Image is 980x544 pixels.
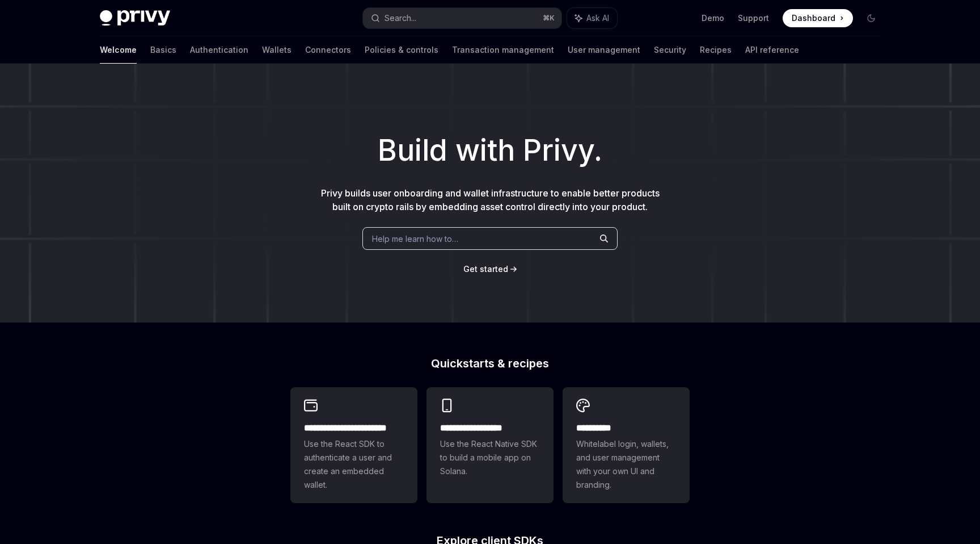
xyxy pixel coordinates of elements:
[321,187,660,212] span: Privy builds user onboarding and wallet infrastructure to enable better products built on crypto ...
[792,12,835,24] span: Dashboard
[567,8,617,28] button: Ask AI
[18,128,962,173] h1: Build with Privy.
[190,36,248,64] a: Authentication
[100,36,137,64] a: Welcome
[365,36,438,64] a: Policies & controls
[568,36,640,64] a: User management
[700,36,732,64] a: Recipes
[738,12,769,24] a: Support
[385,11,416,25] div: Search...
[563,387,690,503] a: **** *****Whitelabel login, wallets, and user management with your own UI and branding.
[543,14,555,23] span: ⌘ K
[463,264,508,274] span: Get started
[305,36,351,64] a: Connectors
[452,36,554,64] a: Transaction management
[576,437,676,492] span: Whitelabel login, wallets, and user management with your own UI and branding.
[150,36,176,64] a: Basics
[262,36,292,64] a: Wallets
[304,437,404,492] span: Use the React SDK to authenticate a user and create an embedded wallet.
[363,8,561,28] button: Search...⌘K
[654,36,686,64] a: Security
[702,12,724,24] a: Demo
[372,233,458,245] span: Help me learn how to…
[783,9,853,27] a: Dashboard
[290,358,690,369] h2: Quickstarts & recipes
[745,36,799,64] a: API reference
[426,387,554,503] a: **** **** **** ***Use the React Native SDK to build a mobile app on Solana.
[586,12,609,24] span: Ask AI
[862,9,880,27] button: Toggle dark mode
[440,437,540,478] span: Use the React Native SDK to build a mobile app on Solana.
[463,263,508,275] a: Get started
[100,10,170,26] img: dark logo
